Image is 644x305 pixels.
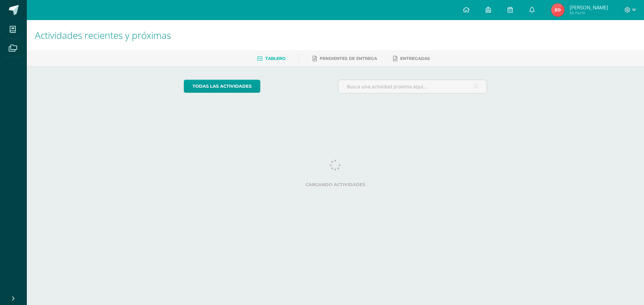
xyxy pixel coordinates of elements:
[393,53,430,64] a: Entregadas
[257,53,285,64] a: Tablero
[570,10,608,16] span: Mi Perfil
[184,182,487,187] label: Cargando actividades
[551,3,565,17] img: afcc9afa039ad5132f92e128405db37d.png
[320,56,377,61] span: Pendientes de entrega
[338,80,487,93] input: Busca una actividad próxima aquí...
[35,29,171,42] span: Actividades recientes y próximas
[184,80,260,93] a: todas las Actividades
[570,4,608,11] span: [PERSON_NAME]
[400,56,430,61] span: Entregadas
[313,53,377,64] a: Pendientes de entrega
[265,56,285,61] span: Tablero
